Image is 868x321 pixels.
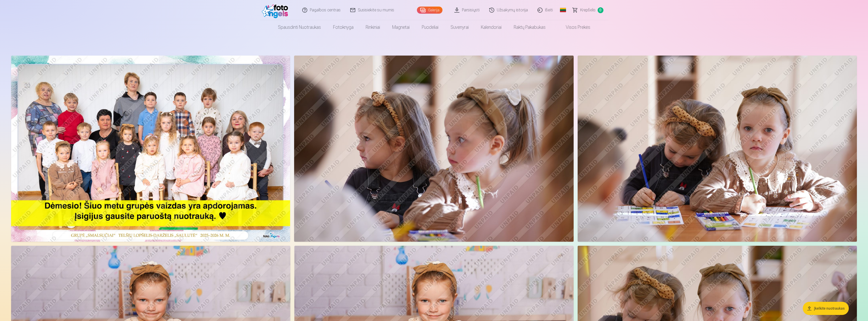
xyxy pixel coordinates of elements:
span: Krepšelis [580,7,596,13]
a: Spausdinti nuotraukas [272,20,327,34]
button: Įkelkite nuotraukas [803,302,849,315]
a: Raktų pakabukas [508,20,552,34]
img: /fa2 [262,2,291,18]
a: Kalendoriai [475,20,508,34]
span: 0 [598,7,603,13]
a: Fotoknyga [327,20,360,34]
a: Puodeliai [416,20,444,34]
a: Rinkiniai [360,20,386,34]
a: Visos prekės [552,20,596,34]
a: Suvenyrai [444,20,475,34]
a: Magnetai [386,20,416,34]
a: Galerija [417,7,442,14]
